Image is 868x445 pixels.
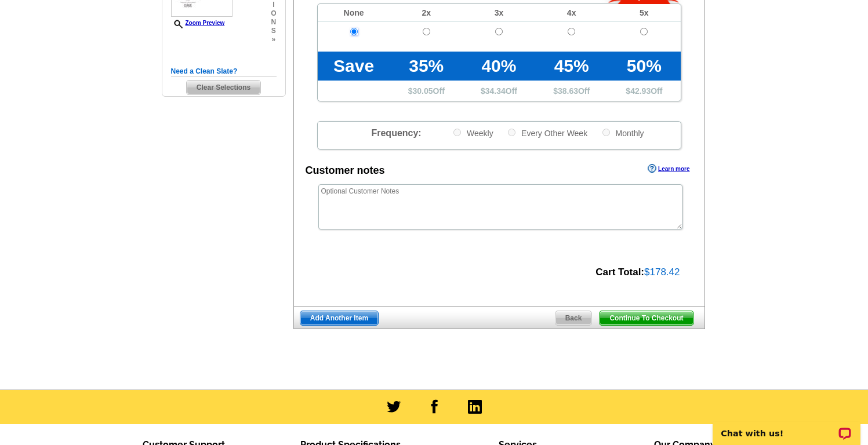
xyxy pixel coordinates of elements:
[535,4,608,22] td: 4x
[555,311,592,325] span: Back
[507,127,587,138] label: Every Other Week
[187,81,260,94] span: Clear Selections
[595,267,644,278] strong: Cart Total:
[318,4,390,22] td: None
[602,129,610,136] input: Monthly
[271,1,276,9] span: i
[648,164,689,173] a: Learn more
[171,66,277,77] h5: Need a Clean Slate?
[644,267,680,278] span: $178.42
[705,408,868,445] iframe: LiveChat chat widget
[601,127,644,138] label: Monthly
[271,18,276,27] span: n
[390,4,463,22] td: 2x
[171,20,225,26] a: Zoom Preview
[453,129,461,136] input: Weekly
[463,81,535,101] td: $ Off
[463,4,535,22] td: 3x
[535,81,608,101] td: $ Off
[508,129,515,136] input: Every Other Week
[558,86,578,96] span: 38.63
[318,52,390,81] td: Save
[271,9,276,18] span: o
[390,81,463,101] td: $ Off
[371,128,421,138] span: Frequency:
[608,4,680,22] td: 5x
[485,86,506,96] span: 34.34
[413,86,433,96] span: 30.05
[535,52,608,81] td: 45%
[271,27,276,35] span: s
[300,311,379,326] a: Add Another Item
[306,163,385,178] div: Customer notes
[463,52,535,81] td: 40%
[600,311,693,325] span: Continue To Checkout
[608,52,680,81] td: 50%
[630,86,651,96] span: 42.93
[452,127,493,138] label: Weekly
[300,311,378,325] span: Add Another Item
[608,81,680,101] td: $ Off
[390,52,463,81] td: 35%
[555,311,593,326] a: Back
[271,35,276,44] span: »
